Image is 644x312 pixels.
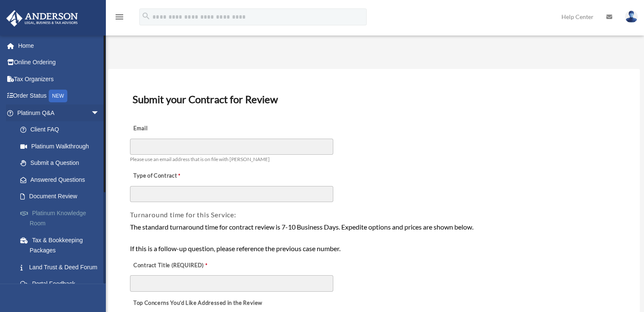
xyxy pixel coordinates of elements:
[6,104,112,121] a: Platinum Q&Aarrow_drop_down
[12,138,112,155] a: Platinum Walkthrough
[130,297,265,309] label: Top Concerns You’d Like Addressed in the Review
[130,222,618,254] div: The standard turnaround time for contract review is 7-10 Business Days. Expedite options and pric...
[129,90,619,108] h3: Submit your Contract for Review
[12,121,112,138] a: Client FAQ
[114,15,124,22] a: menu
[114,12,124,22] i: menu
[130,156,270,162] span: Please use an email address that is on file with [PERSON_NAME]
[6,54,112,71] a: Online Ordering
[12,276,112,293] a: Portal Feedback
[130,170,215,182] label: Type of Contract
[6,71,112,88] a: Tax Organizers
[6,37,112,54] a: Home
[141,11,151,21] i: search
[12,155,112,172] a: Submit a Question
[625,11,638,23] img: User Pic
[130,123,215,135] label: Email
[12,188,108,205] a: Document Review
[12,205,112,232] a: Platinum Knowledge Room
[91,104,108,122] span: arrow_drop_down
[12,171,112,188] a: Answered Questions
[12,259,112,276] a: Land Trust & Deed Forum
[130,260,215,271] label: Contract Title (REQUIRED)
[4,10,80,27] img: Anderson Advisors Platinum Portal
[6,88,112,105] a: Order StatusNEW
[49,90,67,102] div: NEW
[12,232,112,259] a: Tax & Bookkeeping Packages
[130,211,236,219] span: Turnaround time for this Service:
